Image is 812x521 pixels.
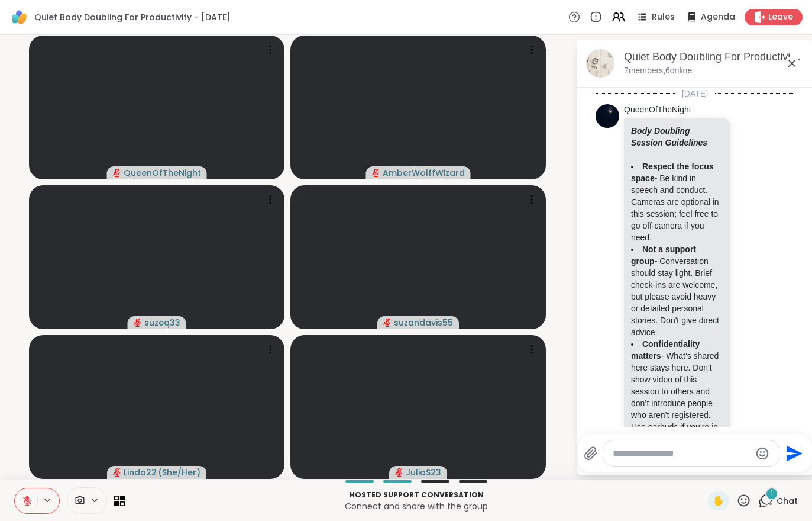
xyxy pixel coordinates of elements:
[124,167,201,179] span: QueenOfTheNight
[9,7,30,27] img: ShareWell Logomark
[134,319,142,327] span: audio-muted
[631,162,714,183] strong: Respect the focus space
[713,494,724,508] span: ✋
[631,243,723,338] li: - Conversation should stay light. Brief check-ins are welcome, but please avoid heavy or detailed...
[406,467,441,478] span: JuliaS23
[631,245,696,266] strong: Not a support group
[779,440,806,467] button: Send
[394,317,453,329] span: suzandavis55
[675,88,715,99] span: [DATE]
[132,490,701,500] p: Hosted support conversation
[777,495,798,507] span: Chat
[652,11,675,23] span: Rules
[124,467,157,478] span: Linda22
[395,468,403,477] span: audio-muted
[34,11,231,23] span: Quiet Body Doubling For Productivity - [DATE]
[586,49,614,78] img: Quiet Body Doubling For Productivity - Monday, Oct 13
[596,104,619,128] img: https://sharewell-space-live.sfo3.digitaloceanspaces.com/user-generated/d7277878-0de6-43a2-a937-4...
[132,500,701,512] p: Connect and share with the group
[144,317,180,329] span: suzeq33
[755,446,769,461] button: Emoji picker
[624,50,804,65] div: Quiet Body Doubling For Productivity - [DATE]
[768,11,793,23] span: Leave
[701,11,735,23] span: Agenda
[631,339,700,361] strong: Confidentiality matters
[113,468,121,477] span: audio-muted
[631,160,723,243] li: - Be kind in speech and conduct. Cameras are optional in this session; feel free to go off-camera...
[372,169,380,177] span: audio-muted
[624,104,691,116] a: QueenOfTheNight
[771,488,773,499] span: 1
[631,126,707,147] strong: Body Doubling Session Guidelines
[613,448,750,459] textarea: Type your message
[624,65,692,77] p: 7 members, 6 online
[158,467,200,478] span: ( She/Her )
[631,338,723,445] li: - What’s shared here stays here. Don't show video of this session to others and don’t introduce p...
[113,169,121,177] span: audio-muted
[383,167,465,179] span: AmberWolffWizard
[383,319,392,327] span: audio-muted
